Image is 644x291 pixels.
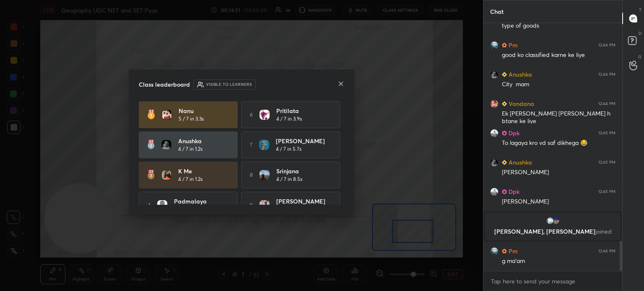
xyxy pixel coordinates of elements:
img: Learner_Badge_beginner_1_8b307cf2a0.svg [502,160,507,165]
div: [PERSON_NAME] [502,198,615,206]
img: Learner_Badge_hustler_a18805edde.svg [502,249,507,254]
div: g ma'am [502,257,615,265]
h4: Srinjana [276,167,328,175]
div: 12:44 PM [598,43,615,48]
h4: padmalaya [174,197,226,206]
h6: Dpk [507,129,519,137]
img: rank-1.ed6cb560.svg [147,110,155,120]
img: default.png [157,200,167,210]
h6: Pm [507,41,518,49]
h6: Anushka [507,70,532,79]
div: good ko classified karne ke liye [502,51,615,59]
img: 59e8070d6ae446e1860610ef34afe43b.jpg [490,100,499,108]
img: a22db187792640bb98a13f5779a22c66.jpg [161,170,171,180]
div: To lagaya kro vd saf dikhega 😂 [502,139,615,147]
div: [PERSON_NAME] [502,168,615,177]
img: c519e82edd9d43a1aeac95d9569e8103.jpg [490,70,499,79]
img: Learner_Badge_pro_50a137713f.svg [502,189,507,194]
h5: 4 [148,201,151,209]
div: 12:45 PM [598,131,615,136]
p: G [638,54,641,60]
img: Learner_Badge_pro_50a137713f.svg [502,131,507,136]
img: 7d2cad0b951a4f128244f235ddc23ac6.jpg [260,200,270,210]
div: City mam [502,80,615,89]
p: T [639,7,641,13]
h5: 8 [250,171,253,179]
h5: 9 [250,201,253,209]
img: Learner_Badge_hustler_a18805edde.svg [502,43,507,48]
div: 12:45 PM [598,189,615,194]
h4: Anushka [178,136,230,145]
div: 12:44 PM [598,72,615,77]
h6: Anushka [507,158,532,167]
h5: 4 / 7 in 5.7s [276,145,301,153]
h5: 4 / 7 in 1.2s [178,145,203,153]
h4: K Me [178,167,230,175]
h5: 4 / 7 in 8.5s [276,175,302,183]
h4: [PERSON_NAME] [276,197,328,206]
div: 12:46 PM [598,249,615,254]
p: D [639,30,641,36]
img: fa8dfd73a7be400d8f6e05cf0deb4351.jpg [260,110,270,120]
p: Chat [483,0,510,23]
img: c519e82edd9d43a1aeac95d9569e8103.jpg [161,140,171,150]
span: joined [595,227,612,235]
div: grid [483,23,622,271]
h4: Class leaderboard [139,80,190,89]
div: 12:44 PM [598,101,615,106]
img: rank-3.169bc593.svg [147,170,155,180]
h5: 4 / 7 in 1.2s [178,175,203,183]
img: Learner_Badge_beginner_1_8b307cf2a0.svg [502,101,507,106]
h4: Pritilata [276,106,328,115]
img: 5afe1f0b19ba4352a7fb5707002f6627.jpg [490,188,499,196]
img: rank-2.3a33aca6.svg [147,140,155,150]
div: Ek [PERSON_NAME] [PERSON_NAME] h btane ke liye [502,110,615,126]
img: 4042116138dd463b8d893bd1ff260f17.jpg [259,140,269,150]
img: a9e6081873e0430194d86222d0355f61.jpg [490,41,499,49]
h6: Dpk [507,187,519,196]
img: cc295b88f9d14ba08ae21159b958bc43.71096908_3 [546,216,554,225]
h5: 5 / 7 in 3.3s [179,115,204,123]
img: c519e82edd9d43a1aeac95d9569e8103.jpg [490,158,499,167]
h5: 6 [250,111,253,118]
img: Learner_Badge_beginner_1_8b307cf2a0.svg [502,72,507,77]
img: 8e1fa1030bb44e49977c3fec587ba857.jpg [552,216,560,225]
p: [PERSON_NAME], [PERSON_NAME] [491,228,615,235]
h6: Visible to learners [206,81,252,88]
div: type of goods [502,22,615,30]
h5: 4 / 7 in 3.9s [276,115,302,123]
img: 1866dd68f220495aae788f6a702845cb.jpg [162,110,172,120]
img: a9e6081873e0430194d86222d0355f61.jpg [490,247,499,255]
img: bf25bef5122f434093d0bb650c0e8a65.jpg [260,170,270,180]
h6: Pm [507,247,518,255]
img: 5afe1f0b19ba4352a7fb5707002f6627.jpg [490,129,499,137]
h4: [PERSON_NAME] [276,136,328,145]
h6: Vandana [507,99,534,108]
div: 12:45 PM [598,160,615,165]
h4: nanu [179,106,231,115]
h5: 7 [250,141,252,149]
